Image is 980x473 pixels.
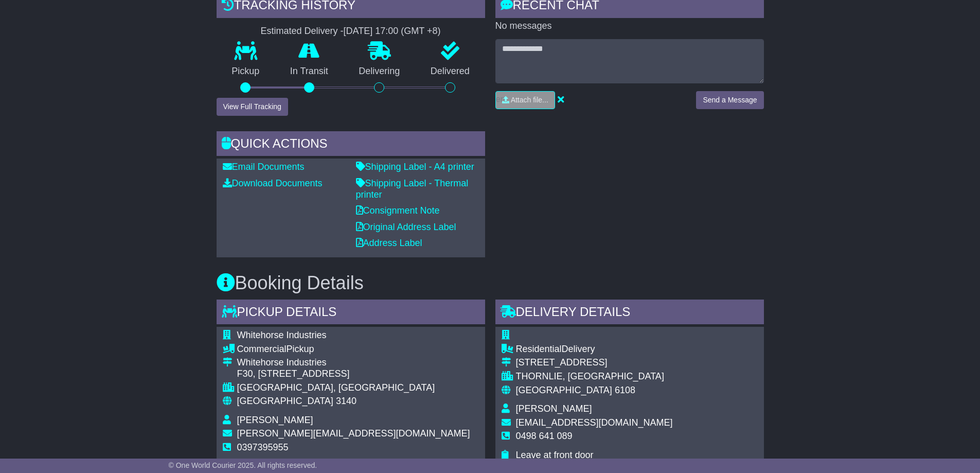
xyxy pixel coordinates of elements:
[356,238,422,248] a: Address Label
[516,385,612,395] span: [GEOGRAPHIC_DATA]
[415,66,485,77] p: Delivered
[237,344,470,355] div: Pickup
[237,357,470,369] div: Whitehorse Industries
[237,382,470,394] div: [GEOGRAPHIC_DATA], [GEOGRAPHIC_DATA]
[516,450,594,460] span: Leave at front door
[169,461,317,469] span: © One World Courier 2025. All rights reserved.
[237,415,313,425] span: [PERSON_NAME]
[237,344,287,354] span: Commercial
[217,98,288,116] button: View Full Tracking
[217,66,275,77] p: Pickup
[217,300,485,327] div: Pickup Details
[516,344,562,354] span: Residential
[516,357,673,369] div: [STREET_ADDRESS]
[344,66,416,77] p: Delivering
[237,442,289,452] span: 0397395955
[516,431,573,441] span: 0498 641 089
[696,91,763,109] button: Send a Message
[356,205,440,216] a: Consignment Note
[344,26,441,37] div: [DATE] 17:00 (GMT +8)
[356,162,474,172] a: Shipping Label - A4 printer
[223,178,323,188] a: Download Documents
[217,26,485,37] div: Estimated Delivery -
[217,273,764,293] h3: Booking Details
[237,396,333,406] span: [GEOGRAPHIC_DATA]
[275,66,344,77] p: In Transit
[336,396,357,406] span: 3140
[223,162,305,172] a: Email Documents
[516,417,673,428] span: [EMAIL_ADDRESS][DOMAIN_NAME]
[217,131,485,159] div: Quick Actions
[356,222,456,232] a: Original Address Label
[516,404,592,414] span: [PERSON_NAME]
[237,428,470,439] span: [PERSON_NAME][EMAIL_ADDRESS][DOMAIN_NAME]
[615,385,635,395] span: 6108
[237,330,327,340] span: Whitehorse Industries
[237,369,470,380] div: F30, [STREET_ADDRESS]
[516,344,673,355] div: Delivery
[495,21,764,32] p: No messages
[495,300,764,327] div: Delivery Details
[516,371,673,382] div: THORNLIE, [GEOGRAPHIC_DATA]
[356,178,469,200] a: Shipping Label - Thermal printer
